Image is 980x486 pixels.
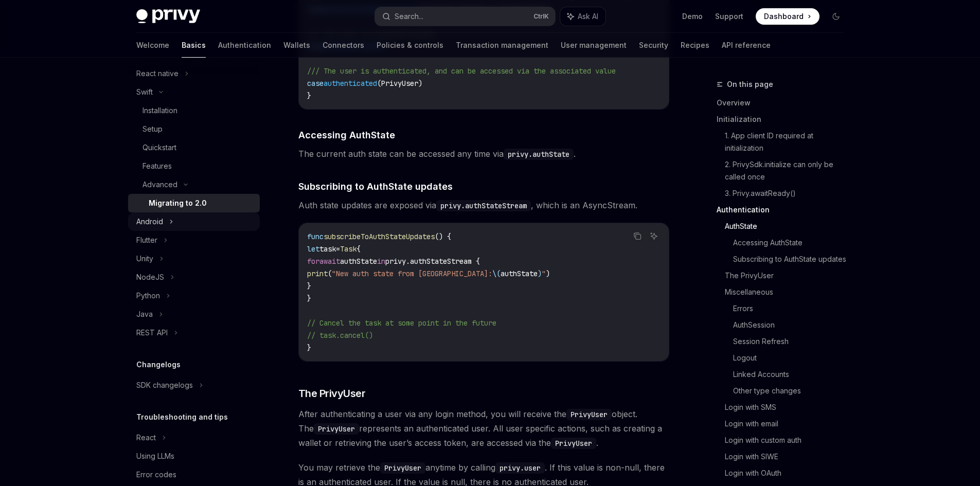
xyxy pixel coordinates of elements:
[357,244,361,254] span: {
[717,95,852,111] a: Overview
[340,257,377,266] span: authState
[307,232,324,241] span: func
[435,232,451,241] span: () {
[136,327,168,339] div: REST API
[828,8,844,25] button: Toggle dark mode
[136,234,157,246] div: Flutter
[380,462,425,474] code: PrivyUser
[631,229,644,243] button: Copy the contents from the code block
[142,123,163,135] div: Setup
[725,432,852,448] a: Login with custom auth
[492,269,501,278] span: \(
[142,160,172,172] div: Features
[375,7,555,26] button: Search...CtrlK
[136,9,200,24] img: dark logo
[725,465,852,481] a: Login with OAuth
[142,141,176,154] div: Quickstart
[725,185,852,202] a: 3. Privy.awaitReady()
[128,157,260,175] a: Features
[395,10,423,23] div: Search...
[504,149,574,160] code: privy.authState
[136,469,176,481] div: Error codes
[128,120,260,138] a: Setup
[307,66,616,76] span: /// The user is authenticated, and can be accessed via the associated value
[456,33,548,58] a: Transaction management
[436,200,531,211] code: privy.authStateStream
[733,366,852,383] a: Linked Accounts
[307,257,319,266] span: for
[538,269,542,278] span: )
[307,331,373,340] span: // task.cancel()
[323,33,364,58] a: Connectors
[314,423,359,435] code: PrivyUser
[733,383,852,399] a: Other type changes
[717,202,852,218] a: Authentication
[715,11,743,22] a: Support
[136,290,160,302] div: Python
[136,271,164,283] div: NodeJS
[501,269,538,278] span: authState
[307,281,311,291] span: }
[128,101,260,120] a: Installation
[136,308,153,320] div: Java
[319,257,340,266] span: await
[142,178,177,191] div: Advanced
[128,465,260,484] a: Error codes
[136,358,181,371] h5: Changelogs
[551,438,596,449] code: PrivyUser
[733,317,852,333] a: AuthSession
[682,11,703,22] a: Demo
[385,257,480,266] span: privy.authStateStream {
[733,333,852,350] a: Session Refresh
[566,409,612,420] code: PrivyUser
[725,156,852,185] a: 2. PrivySdk.initialize can only be called once
[328,269,332,278] span: (
[136,253,153,265] div: Unity
[324,79,377,88] span: authenticated
[136,33,169,58] a: Welcome
[136,431,156,444] div: React
[377,257,385,266] span: in
[725,399,852,416] a: Login with SMS
[639,33,668,58] a: Security
[298,198,669,212] span: Auth state updates are exposed via , which is an AsyncStream.
[298,179,453,193] span: Subscribing to AuthState updates
[128,194,260,212] a: Migrating to 2.0
[218,33,271,58] a: Authentication
[340,244,357,254] span: Task
[725,416,852,432] a: Login with email
[681,33,709,58] a: Recipes
[149,197,207,209] div: Migrating to 2.0
[495,462,545,474] code: privy.user
[533,12,549,21] span: Ctrl K
[298,147,669,161] span: The current auth state can be accessed any time via .
[307,91,311,100] span: }
[136,450,174,462] div: Using LLMs
[546,269,550,278] span: )
[136,86,153,98] div: Swift
[307,343,311,352] span: }
[733,300,852,317] a: Errors
[722,33,771,58] a: API reference
[283,33,310,58] a: Wallets
[332,269,492,278] span: "New auth state from [GEOGRAPHIC_DATA]:
[764,11,804,22] span: Dashboard
[128,447,260,465] a: Using LLMs
[542,269,546,278] span: "
[725,448,852,465] a: Login with SIWE
[725,128,852,156] a: 1. App client ID required at initialization
[136,215,163,228] div: Android
[307,79,324,88] span: case
[725,267,852,284] a: The PrivyUser
[560,7,605,26] button: Ask AI
[298,407,669,450] span: After authenticating a user via any login method, you will receive the object. The represents an ...
[307,318,496,328] span: // Cancel the task at some point in the future
[647,229,661,243] button: Ask AI
[307,269,328,278] span: print
[561,33,627,58] a: User management
[319,244,336,254] span: task
[578,11,598,22] span: Ask AI
[717,111,852,128] a: Initialization
[377,33,443,58] a: Policies & controls
[377,79,422,88] span: (PrivyUser)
